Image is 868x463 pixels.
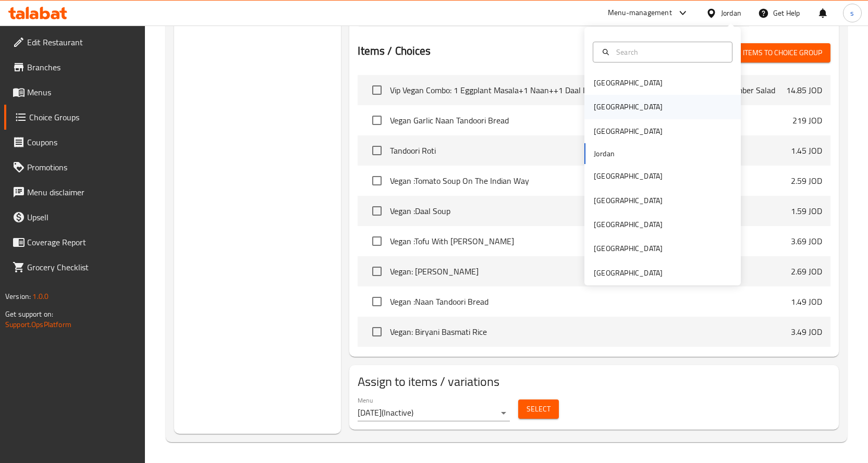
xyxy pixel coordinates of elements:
p: 2.59 JOD [791,174,822,187]
span: Tandoori Roti [390,144,791,157]
span: Add (0) items to choice group [718,46,822,59]
span: Vegan: Biryani Basmati Rice [390,326,791,338]
p: 3.69 JOD [791,235,822,247]
a: Grocery Checklist [4,255,145,280]
a: Support.OpsPlatform [5,318,71,331]
span: s [850,7,854,19]
p: 219 JOD [792,114,822,127]
span: Menus [27,86,137,98]
span: Upsell [27,211,137,223]
button: Select [518,399,559,419]
span: Menu disclaimer [27,186,137,198]
div: Jordan [721,7,741,19]
span: Grocery Checklist [27,261,137,273]
span: Vegan: [PERSON_NAME] [390,265,791,278]
div: [GEOGRAPHIC_DATA] [594,219,663,230]
span: Coupons [27,136,137,148]
a: Promotions [4,155,145,180]
label: Menu [358,397,373,404]
h2: Assign to items / variations [358,373,830,390]
span: Vegan :Naan Tandoori Bread [390,295,791,308]
span: Select choice [366,170,388,192]
a: Coupons [4,130,145,155]
span: Version: [5,290,31,303]
a: Coverage Report [4,230,145,255]
div: [GEOGRAPHIC_DATA] [594,126,663,137]
div: [GEOGRAPHIC_DATA] [594,267,663,279]
p: 1.45 JOD [791,144,822,157]
a: Choice Groups [4,105,145,130]
div: [DATE](Inactive) [358,405,510,421]
span: Select choice [366,260,388,282]
p: 1.59 JOD [791,205,822,217]
span: 1.0.0 [32,290,48,303]
a: Branches [4,55,145,80]
span: Vegan :Tomato Soup On The Indian Way [390,174,791,187]
span: Get support on: [5,307,53,321]
button: Add (0) items to choice group [710,43,830,62]
span: Select [527,403,551,416]
p: 2.69 JOD [791,265,822,278]
span: Vegan :Tofu With [PERSON_NAME] [390,235,791,247]
a: Upsell [4,205,145,230]
span: Vegan :Daal Soup [390,205,791,217]
span: Select choice [366,140,388,161]
span: Select choice [366,291,388,312]
span: Edit Restaurant [27,36,137,48]
span: Branches [27,61,137,73]
div: [GEOGRAPHIC_DATA] [594,77,663,89]
span: Choice Groups [29,111,137,123]
a: Menu disclaimer [4,180,145,205]
span: Promotions [27,161,137,173]
span: Coverage Report [27,236,137,248]
span: Select choice [366,230,388,252]
p: 1.49 JOD [791,295,822,308]
p: 14.85 JOD [786,84,822,96]
input: Search [612,46,726,58]
div: [GEOGRAPHIC_DATA] [594,243,663,254]
div: [GEOGRAPHIC_DATA] [594,170,663,182]
h2: Items / Choices [358,43,431,59]
div: [GEOGRAPHIC_DATA] [594,195,663,206]
span: Vip Vegan Combo: 1 Eggplant Masala+1 Naan++1 Daal lentils Soup +1 Biryani Rice+1 Indian Kachumber... [390,84,786,96]
span: Select choice [366,321,388,343]
p: 3.49 JOD [791,326,822,338]
span: Vegan Garlic Naan Tandoori Bread [390,114,792,127]
a: Edit Restaurant [4,30,145,55]
div: [GEOGRAPHIC_DATA] [594,101,663,112]
span: Select choice [366,200,388,222]
a: Menus [4,80,145,105]
div: Menu-management [608,7,672,19]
